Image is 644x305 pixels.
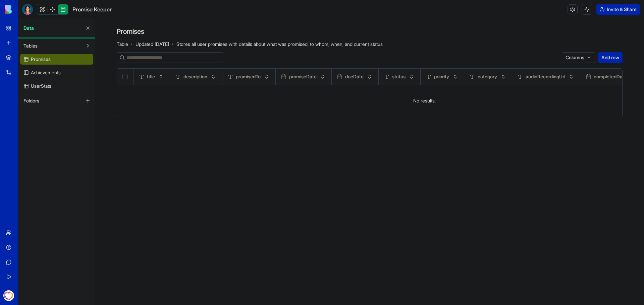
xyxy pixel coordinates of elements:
button: Select all [122,74,128,79]
span: category [478,73,497,80]
span: Achievements [31,69,61,76]
span: title [147,73,155,80]
span: Stores all user promises with details about what was promised, to whom, when, and current status [176,41,383,48]
span: description [183,73,207,80]
button: Toggle sort [408,73,415,80]
button: Add row [598,52,623,63]
a: UserStats [20,81,93,91]
button: Tables [20,41,83,51]
span: Folders [23,97,39,104]
span: status [392,73,406,80]
button: Columns [562,52,595,63]
button: Toggle sort [158,73,164,80]
button: Folders [20,95,83,106]
button: Toggle sort [366,73,373,80]
button: Toggle sort [319,73,326,80]
button: Invite & Share [596,4,640,15]
span: UserStats [31,83,51,89]
span: promisedTo [236,73,261,80]
button: Toggle sort [452,73,459,80]
span: promiseDate [289,73,317,80]
span: completedDate [594,73,627,80]
span: Data [23,25,83,31]
span: audioRecordingUrl [526,73,565,80]
span: · [172,39,174,50]
button: Toggle sort [210,73,217,80]
img: logo [5,5,46,14]
span: Promises [31,56,51,63]
button: Toggle sort [263,73,270,80]
a: Achievements [20,67,93,78]
button: Toggle sort [500,73,506,80]
span: Table [117,41,128,48]
button: Toggle sort [568,73,575,80]
span: Promise Keeper [72,5,112,13]
span: Updated [DATE] [136,41,169,48]
span: · [131,39,133,50]
span: Tables [23,43,38,49]
span: dueDate [345,73,364,80]
span: priority [434,73,449,80]
h4: Promises [117,27,144,36]
a: Promises [20,54,93,65]
img: ACg8ocI6H0wueTt1qK6_Vd2LU-wHD5GR2LAjXgf02UmiYAosSMiei0ku=s96-c [3,290,14,301]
